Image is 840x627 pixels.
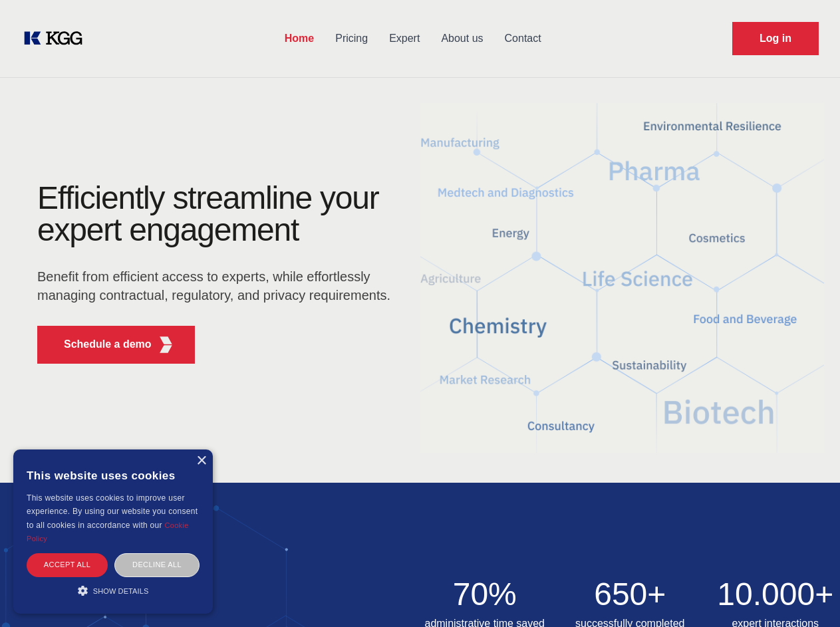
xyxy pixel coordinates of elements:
a: About us [430,21,493,56]
h2: 70% [420,578,550,610]
img: KGG Fifth Element RED [158,336,174,353]
a: Cookie Policy [27,521,189,543]
a: Contact [494,21,552,56]
a: KOL Knowledge Platform: Talk to Key External Experts (KEE) [21,28,93,49]
p: Benefit from efficient access to experts, while effortlessly managing contractual, regulatory, an... [37,267,399,305]
button: Schedule a demoKGG Fifth Element RED [37,326,195,364]
div: Show details [27,584,200,597]
h2: 650+ [565,578,695,610]
span: This website uses cookies to improve user experience. By using our website you consent to all coo... [27,493,198,530]
div: Accept all [27,553,108,576]
div: Decline all [114,553,200,576]
a: Expert [378,21,430,56]
span: Show details [93,587,149,595]
div: This website uses cookies [27,459,200,491]
h1: Efficiently streamline your expert engagement [37,182,399,246]
div: Close [196,456,206,466]
a: Pricing [325,21,378,56]
p: Schedule a demo [64,336,152,352]
img: KGG Fifth Element RED [420,86,825,469]
a: Home [274,21,325,56]
a: Request Demo [732,22,819,55]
